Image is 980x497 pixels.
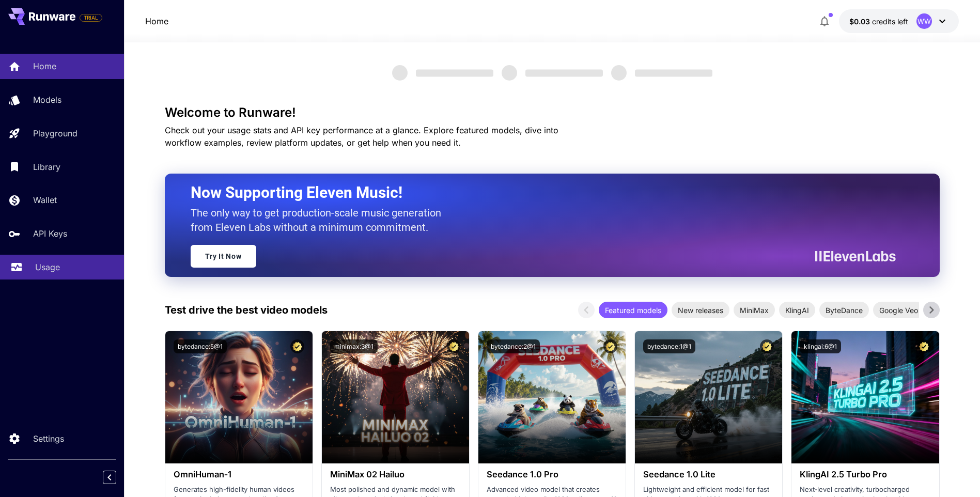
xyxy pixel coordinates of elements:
p: Home [33,60,56,72]
div: ByteDance [819,302,869,318]
p: Library [33,161,60,173]
h3: Welcome to Runware! [165,105,940,120]
button: Certified Model – Vetted for best performance and includes a commercial license. [760,339,774,353]
p: Usage [35,261,60,273]
span: Check out your usage stats and API key performance at a glance. Explore featured models, dive int... [165,125,558,148]
div: MiniMax [734,302,775,318]
h3: MiniMax 02 Hailuo [330,470,461,479]
span: Google Veo [873,305,924,316]
a: Home [145,15,168,27]
button: Certified Model – Vetted for best performance and includes a commercial license. [917,339,931,353]
button: bytedance:2@1 [487,339,540,353]
nav: breadcrumb [145,15,168,27]
button: bytedance:1@1 [643,339,695,353]
button: Certified Model – Vetted for best performance and includes a commercial license. [447,339,461,353]
button: klingai:6@1 [800,339,841,353]
p: Test drive the best video models [165,302,328,318]
span: MiniMax [734,305,775,316]
h2: Now Supporting Eleven Music! [191,183,888,203]
button: bytedance:5@1 [174,339,227,353]
h3: Seedance 1.0 Lite [643,470,774,479]
button: $0.02844WW [839,9,959,33]
span: New releases [672,305,729,316]
span: ByteDance [819,305,869,316]
div: KlingAI [779,302,815,318]
div: WW [916,13,932,29]
p: API Keys [33,227,67,240]
p: Playground [33,127,77,139]
span: Featured models [599,305,667,316]
img: alt [165,331,313,463]
p: Models [33,94,61,106]
button: Certified Model – Vetted for best performance and includes a commercial license. [290,339,304,353]
button: Collapse sidebar [103,471,116,484]
p: The only way to get production-scale music generation from Eleven Labs without a minimum commitment. [191,206,449,235]
img: alt [478,331,626,463]
span: Add your payment card to enable full platform functionality. [80,11,102,24]
div: $0.02844 [849,16,908,27]
div: Featured models [599,302,667,318]
p: Wallet [33,194,57,206]
img: alt [635,331,782,463]
a: Try It Now [191,245,256,268]
img: alt [322,331,469,463]
div: Google Veo [873,302,924,318]
div: Collapse sidebar [111,468,124,487]
div: New releases [672,302,729,318]
span: $0.03 [849,17,872,26]
span: credits left [872,17,908,26]
button: Certified Model – Vetted for best performance and includes a commercial license. [603,339,617,353]
h3: OmniHuman‑1 [174,470,304,479]
span: KlingAI [779,305,815,316]
img: alt [791,331,939,463]
h3: KlingAI 2.5 Turbo Pro [800,470,930,479]
span: TRIAL [80,14,102,22]
p: Settings [33,432,64,445]
button: minimax:3@1 [330,339,378,353]
h3: Seedance 1.0 Pro [487,470,617,479]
